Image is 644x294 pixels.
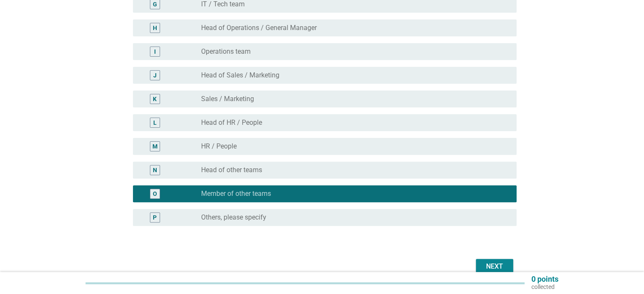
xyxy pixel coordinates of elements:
[201,166,262,174] label: Head of other teams
[201,95,254,103] label: Sales / Marketing
[153,71,157,80] div: J
[531,275,558,283] p: 0 points
[153,190,157,198] div: O
[154,47,156,56] div: I
[153,118,157,127] div: L
[153,166,157,175] div: N
[152,142,158,151] div: M
[201,71,279,80] label: Head of Sales / Marketing
[201,118,262,127] label: Head of HR / People
[201,190,271,198] label: Member of other teams
[483,261,506,272] div: Next
[476,259,513,274] button: Next
[531,283,558,291] p: collected
[201,24,317,32] label: Head of Operations / General Manager
[201,142,237,151] label: HR / People
[201,47,251,56] label: Operations team
[153,24,157,33] div: H
[153,213,157,222] div: P
[153,95,157,104] div: K
[201,213,266,222] label: Others, please specify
